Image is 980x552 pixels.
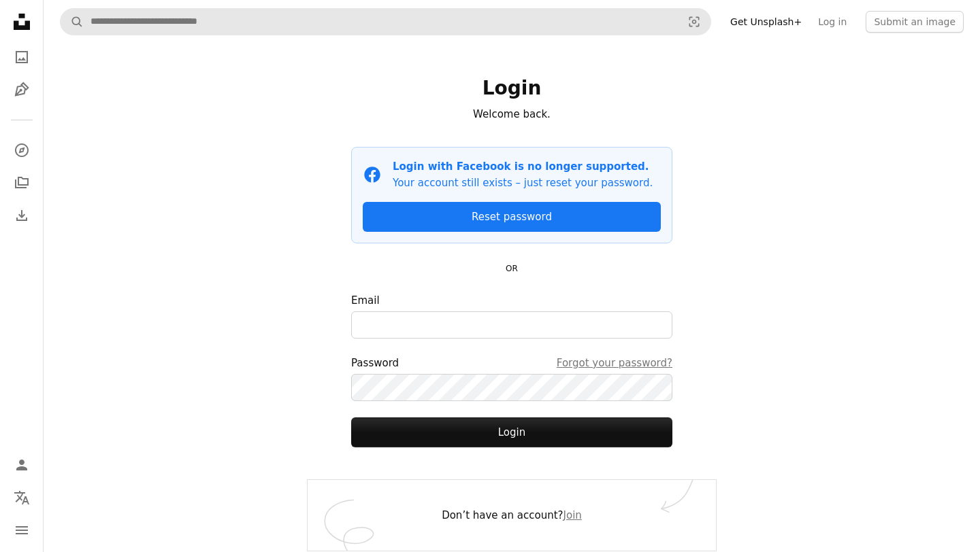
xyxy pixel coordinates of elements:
a: Download History [8,202,35,229]
p: Welcome back. [351,106,672,122]
input: Email [351,311,672,339]
button: Search Unsplash [61,9,84,35]
p: Your account still exists – just reset your password. [393,175,653,191]
form: Find visuals sitewide [60,8,711,35]
a: Collections [8,169,35,196]
a: Illustrations [8,76,35,103]
label: Email [351,292,672,339]
div: Don’t have an account? [308,480,716,551]
a: Join [563,509,582,521]
button: Language [8,484,35,511]
div: Password [351,355,672,371]
a: Forgot your password? [557,355,672,371]
input: PasswordForgot your password? [351,374,672,401]
button: Login [351,417,672,447]
a: Home — Unsplash [8,8,35,38]
a: Explore [8,137,35,164]
button: Menu [8,517,35,544]
a: Get Unsplash+ [722,11,810,33]
p: Login with Facebook is no longer supported. [393,158,653,175]
small: OR [506,264,518,273]
h1: Login [351,76,672,101]
button: Submit an image [866,11,964,33]
a: Log in / Sign up [8,451,35,479]
button: Visual search [678,9,710,35]
a: Photos [8,44,35,71]
a: Log in [810,11,855,33]
a: Reset password [363,202,661,232]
